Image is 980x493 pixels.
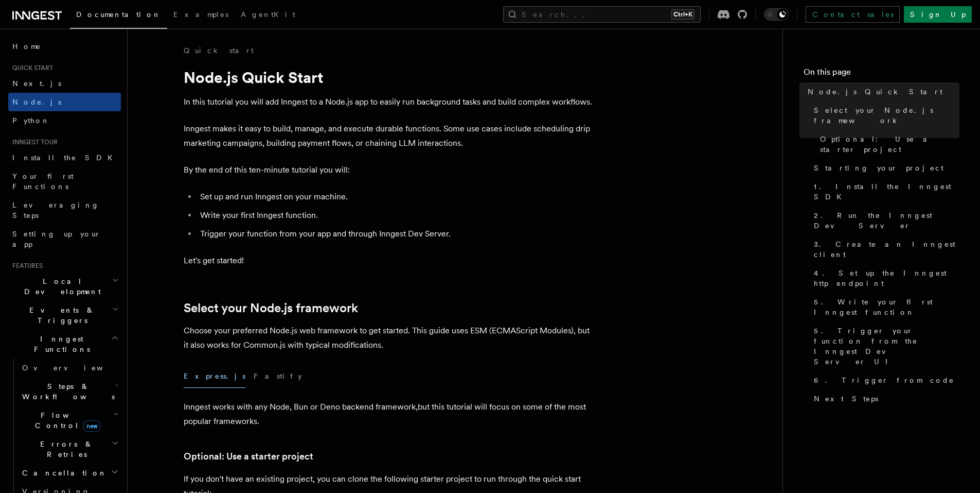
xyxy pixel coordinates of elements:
h4: On this page [804,66,959,82]
a: Install the SDK [8,148,121,167]
span: 3. Create an Inngest client [814,239,959,260]
a: 2. Run the Inngest Dev Server [810,206,959,235]
button: Express.js [184,365,245,388]
span: Local Development [8,276,112,297]
a: 6. Trigger from code [810,371,959,389]
span: Leveraging Steps [12,201,99,219]
li: Trigger your function from your app and through Inngest Dev Server. [197,227,595,241]
span: Overview [22,364,128,372]
a: Starting your project [810,159,959,177]
span: Select your Node.js framework [814,105,959,126]
button: Fastify [254,365,302,388]
span: Documentation [76,10,161,19]
a: Next Steps [810,389,959,408]
span: Python [12,116,50,125]
span: Examples [173,10,228,19]
a: 1. Install the Inngest SDK [810,177,959,206]
p: Choose your preferred Node.js web framework to get started. This guide uses ESM (ECMAScript Modul... [184,324,595,352]
a: Select your Node.js framework [810,101,959,130]
span: Next.js [12,79,61,88]
a: Documentation [70,3,167,29]
a: AgentKit [235,3,301,28]
span: AgentKit [241,10,295,19]
span: Node.js [12,98,61,106]
button: Inngest Functions [8,330,121,359]
span: Errors & Retries [18,439,112,460]
a: 5. Write your first Inngest function [810,293,959,321]
a: Next.js [8,74,121,93]
p: By the end of this ten-minute tutorial you will: [184,163,595,177]
span: Optional: Use a starter project [820,134,959,155]
p: Let's get started! [184,253,595,268]
span: Node.js Quick Start [808,87,942,97]
button: Flow Controlnew [18,406,121,435]
span: Inngest Functions [8,334,111,354]
li: Set up and run Inngest on your machine. [197,190,595,204]
button: Steps & Workflows [18,377,121,406]
span: 5. Trigger your function from the Inngest Dev Server UI [814,326,959,367]
p: In this tutorial you will add Inngest to a Node.js app to easily run background tasks and build c... [184,95,595,109]
a: 5. Trigger your function from the Inngest Dev Server UI [810,321,959,371]
kbd: Ctrl+K [671,9,694,20]
span: 6. Trigger from code [814,375,954,385]
span: Install the SDK [12,154,119,162]
a: Node.js Quick Start [804,82,959,101]
a: Optional: Use a starter project [816,130,959,159]
span: Inngest tour [8,138,58,146]
span: 2. Run the Inngest Dev Server [814,210,959,231]
button: Errors & Retries [18,435,121,464]
span: Features [8,262,43,270]
li: Write your first Inngest function. [197,208,595,223]
button: Events & Triggers [8,301,121,330]
a: Node.js [8,93,121,111]
h1: Node.js Quick Start [184,68,595,87]
span: Quick start [8,64,53,72]
span: Home [12,41,41,52]
span: Starting your project [814,163,943,173]
span: new [83,420,100,432]
span: 5. Write your first Inngest function [814,297,959,317]
a: Contact sales [806,6,900,23]
a: Setting up your app [8,225,121,253]
span: Steps & Workflows [18,381,115,402]
span: Flow Control [18,410,113,431]
button: Search...Ctrl+K [503,6,701,23]
button: Cancellation [18,464,121,482]
a: Select your Node.js framework [184,301,358,315]
a: Home [8,37,121,56]
a: Sign Up [904,6,972,23]
a: Examples [167,3,235,28]
span: Your first Functions [12,172,74,191]
span: Next Steps [814,394,878,404]
p: Inngest works with any Node, Bun or Deno backend framework,but this tutorial will focus on some o... [184,400,595,429]
button: Toggle dark mode [764,8,789,21]
a: Leveraging Steps [8,196,121,225]
button: Local Development [8,272,121,301]
span: Cancellation [18,468,107,478]
a: Overview [18,359,121,377]
span: 1. Install the Inngest SDK [814,181,959,202]
a: 3. Create an Inngest client [810,235,959,264]
span: Events & Triggers [8,305,112,326]
a: 4. Set up the Inngest http endpoint [810,264,959,293]
a: Quick start [184,45,254,56]
p: Inngest makes it easy to build, manage, and execute durable functions. Some use cases include sch... [184,122,595,150]
span: 4. Set up the Inngest http endpoint [814,268,959,288]
a: Your first Functions [8,167,121,196]
span: Setting up your app [12,230,101,248]
a: Python [8,111,121,130]
a: Optional: Use a starter project [184,449,313,464]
